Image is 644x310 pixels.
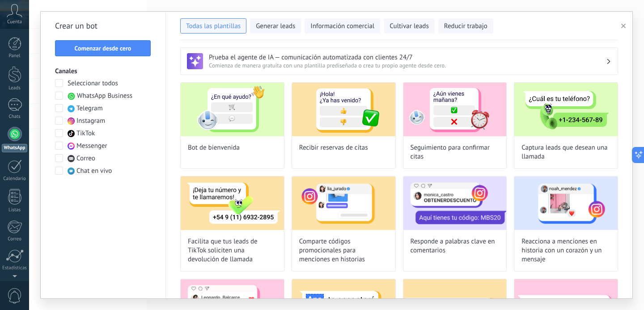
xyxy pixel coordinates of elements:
img: Responde a palabras clave en comentarios [403,176,507,230]
span: Bot de bienvenida [188,143,240,152]
span: Cultivar leads [390,22,428,31]
button: Todas las plantillas [180,18,246,34]
span: Reducir trabajo [444,22,487,31]
span: Seleccionar todos [68,79,118,88]
h2: Crear un bot [55,19,151,33]
div: Leads [2,85,28,91]
span: Todas las plantillas [186,22,241,31]
span: Telegram [76,104,103,113]
span: Responde a palabras clave en comentarios [411,237,500,255]
button: Comenzar desde cero [55,40,151,56]
div: Correo [2,236,28,242]
img: Comparte códigos promocionales para menciones en historias [292,176,395,230]
span: Comparte códigos promocionales para menciones en historias [299,237,388,264]
div: Calendario [2,176,28,182]
img: Recibir reservas de citas [292,83,395,136]
span: Correo [76,154,95,163]
span: Información comercial [310,22,374,31]
span: Recibir reservas de citas [299,143,368,152]
button: Reducir trabajo [438,18,493,34]
div: WhatsApp [2,144,27,152]
span: Comenzar desde cero [75,45,131,51]
span: Captura leads que desean una llamada [521,143,610,161]
div: Estadísticas [2,265,28,271]
span: TikTok [76,129,95,138]
h3: Prueba el agente de IA — comunicación automatizada con clientes 24/7 [209,53,606,62]
img: Seguimiento para confirmar citas [403,83,507,136]
img: Facilita que tus leads de TikTok soliciten una devolución de llamada [181,176,284,230]
span: Cuenta [7,19,22,25]
button: Cultivar leads [384,18,434,34]
span: WhatsApp Business [77,92,132,101]
span: Chat en vivo [76,167,112,176]
img: Bot de bienvenida [181,83,284,136]
span: Generar leads [256,22,295,31]
div: Panel [2,53,28,59]
div: Listas [2,207,28,213]
button: Información comercial [305,18,380,34]
img: Reacciona a menciones en historia con un corazón y un mensaje [514,176,618,230]
span: Comienza de manera gratuita con una plantilla prediseñada o crea tu propio agente desde cero. [209,62,606,69]
span: Instagram [76,117,105,126]
button: Generar leads [250,18,301,34]
img: Captura leads que desean una llamada [514,83,618,136]
span: Seguimiento para confirmar citas [411,143,500,161]
div: Chats [2,114,28,120]
span: Reacciona a menciones en historia con un corazón y un mensaje [521,237,610,264]
span: Facilita que tus leads de TikTok soliciten una devolución de llamada [188,237,277,264]
span: Messenger [76,142,107,151]
h3: Canales [55,67,151,75]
